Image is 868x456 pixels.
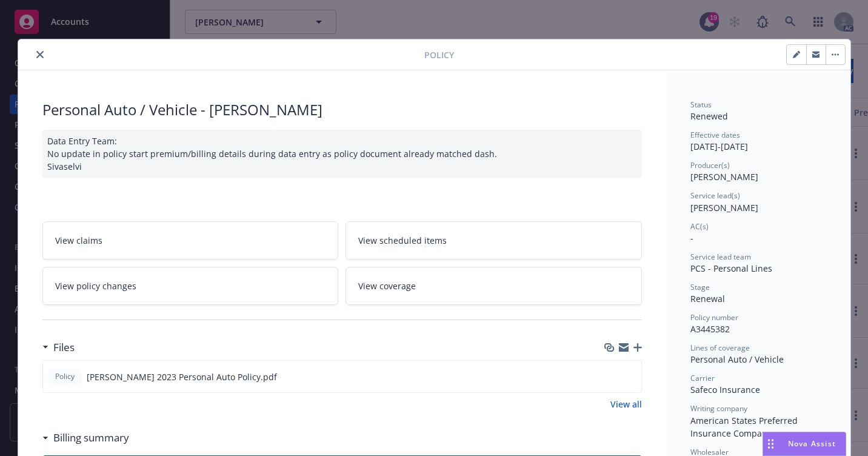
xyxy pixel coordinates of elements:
a: View all [610,398,642,411]
span: View scheduled items [358,234,447,247]
span: Policy [424,49,454,61]
h3: Billing summary [53,430,129,446]
div: Files [42,340,75,355]
span: - [690,232,693,244]
span: Service lead team [690,252,751,262]
a: View coverage [346,267,642,305]
span: Policy [53,371,77,382]
span: Writing company [690,403,747,414]
button: close [33,47,47,62]
span: Stage [690,282,710,292]
a: View scheduled items [346,221,642,260]
div: Data Entry Team: No update in policy start premium/billing details during data entry as policy do... [42,130,642,178]
span: PCS - Personal Lines [690,263,772,274]
span: Lines of coverage [690,343,750,353]
span: Renewed [690,110,728,122]
span: Renewal [690,293,725,304]
div: Drag to move [763,432,778,455]
span: Effective dates [690,130,740,140]
span: Safeco Insurance [690,384,760,395]
a: View policy changes [42,267,339,305]
span: Personal Auto / Vehicle [690,354,784,365]
span: View claims [55,234,102,247]
div: Personal Auto / Vehicle - [PERSON_NAME] [42,99,642,120]
span: Producer(s) [690,160,730,170]
button: Nova Assist [763,432,846,456]
span: Policy number [690,312,738,323]
span: Service lead(s) [690,190,740,201]
button: download file [606,370,616,383]
span: AC(s) [690,221,709,232]
a: View claims [42,221,339,260]
span: Carrier [690,373,715,383]
button: preview file [626,370,636,383]
h3: Files [53,340,75,355]
span: A3445382 [690,323,730,335]
span: View policy changes [55,280,136,292]
span: [PERSON_NAME] [690,171,758,183]
span: Nova Assist [788,438,836,449]
span: [PERSON_NAME] 2023 Personal Auto Policy.pdf [87,370,277,383]
div: [DATE] - [DATE] [690,130,826,153]
span: Status [690,99,712,110]
span: American States Preferred Insurance Company [690,415,800,439]
span: [PERSON_NAME] [690,202,758,213]
span: View coverage [358,280,416,292]
div: Billing summary [42,430,129,446]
